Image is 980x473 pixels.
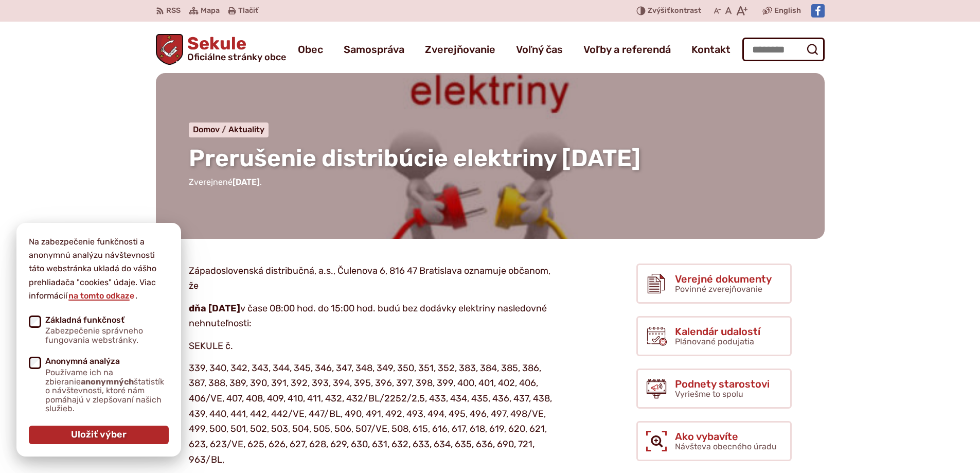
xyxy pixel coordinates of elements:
[774,5,801,17] span: English
[45,326,169,344] span: Zabezpečenie správneho fungovania webstránky.
[228,125,264,134] a: Aktuality
[189,176,792,189] p: Zverejnené .
[648,6,670,15] span: Zvýšiť
[636,316,792,356] a: Kalendár udalostí Plánované podujatia
[636,264,792,304] a: Verejné dokumenty Povinné zverejňovanie
[189,339,554,354] p: SEKULE č.
[189,301,554,331] p: v čase 08:00 hod. do 15:00 hod. budú bez dodávky elektriny nasledovné nehnuteľnosti:
[233,177,260,187] span: [DATE]
[189,264,554,294] p: Západoslovenská distribučná, a.s., Čulenova 6, 816 47 Bratislava oznamuje občanom, že
[516,35,563,64] a: Voľný čas
[691,35,730,64] a: Kontakt
[772,5,803,17] a: English
[183,35,286,62] span: Sekule
[189,303,240,314] strong: dňa [DATE]
[636,421,792,461] a: Ako vybavíte Návšteva obecného úradu
[29,235,169,303] p: Na zabezpečenie funkčnosti a anonymnú analýzu návštevnosti táto webstránka ukladá do vášho prehli...
[675,273,772,285] span: Verejné dokumenty
[298,35,323,64] a: Obec
[344,35,404,64] a: Samospráva
[166,5,181,17] span: RSS
[675,442,777,451] span: Návšteva obecného úradu
[45,357,169,413] span: Anonymná analýza
[29,316,41,328] input: Základná funkčnosťZabezpečenie správneho fungovania webstránky.
[675,284,762,294] span: Povinné zverejňovanie
[675,431,777,442] span: Ako vybavíte
[675,389,743,399] span: Vyriešme to spolu
[648,7,701,15] span: kontrast
[425,35,495,64] a: Zverejňovanie
[675,326,760,337] span: Kalendár udalostí
[45,316,169,345] span: Základná funkčnosť
[636,369,792,409] a: Podnety starostovi Vyriešme to spolu
[189,361,554,468] p: 339, 340, 342, 343, 344, 345, 346, 347, 348, 349, 350, 351, 352, 383, 384, 385, 386, 387, 388, 38...
[156,34,287,65] a: Logo Sekule, prejsť na domovskú stránku.
[238,7,258,15] span: Tlačiť
[81,377,134,387] strong: anonymných
[187,52,286,62] span: Oficiálne stránky obce
[45,368,169,413] span: Používame ich na zbieranie štatistík o návštevnosti, ktoré nám pomáhajú v zlepšovaní našich služieb.
[156,34,184,65] img: Prejsť na domovskú stránku
[193,125,220,134] span: Domov
[189,144,640,172] span: Prerušenie distribúcie elektriny [DATE]
[201,5,220,17] span: Mapa
[29,357,41,369] input: Anonymná analýzaPoužívame ich na zbieranieanonymnýchštatistík o návštevnosti, ktoré nám pomáhajú ...
[675,337,754,346] span: Plánované podujatia
[675,378,770,390] span: Podnety starostovi
[29,426,169,444] button: Uložiť výber
[67,291,135,301] a: na tomto odkaze
[811,4,825,17] img: Prejsť na Facebook stránku
[583,35,671,64] a: Voľby a referendá
[71,429,127,441] span: Uložiť výber
[193,125,228,134] a: Domov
